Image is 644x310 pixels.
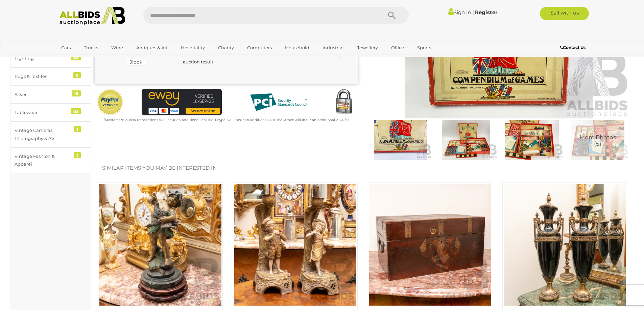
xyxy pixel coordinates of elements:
[96,89,124,116] img: Official PayPal Seal
[472,8,474,16] span: |
[475,9,497,16] a: Register
[74,126,81,132] div: 3
[10,67,91,85] a: Rugs & Textiles 6
[104,118,350,122] small: Mastercard & Visa transactions will incur an additional 1.9% fee. Paypal will incur an additional...
[15,91,70,98] div: Silver
[176,42,209,53] a: Hospitality
[15,152,70,168] div: Vintage Fashion & Apparel
[413,42,435,53] a: Sports
[435,120,497,160] img: Vintage 1940s Chad Valley the Britannia Compendium of Games Includes Cards, Dice, Tiddly Winks, D...
[72,90,81,96] div: 18
[448,9,471,16] a: Sign In
[15,73,70,80] div: Rugs & Textiles
[57,53,114,64] a: [GEOGRAPHIC_DATA]
[504,184,626,306] img: Pair Tall Neo Classical Style Heavy Gilt Brass Ebony Porcelain Lidded Urns
[10,104,91,121] a: Tablewear 62
[243,42,276,53] a: Computers
[330,89,357,116] img: Secured by Rapid SSL
[132,42,172,53] a: Antiques & Art
[102,165,623,171] h2: Similar items you may be interested in
[214,42,238,53] a: Charity
[56,7,129,25] img: Allbids.com.au
[126,59,146,65] mark: Jlook
[560,44,587,51] a: Contact Us
[567,120,629,160] a: More Photos(5)
[183,51,249,64] span: or to see the auction result
[10,50,91,67] a: Lighting 29
[234,184,356,306] img: Antique Pair Austrian Ernst Wahliss Turn Wien Ceramic Candle Holders with Figurative Form
[318,42,348,53] a: Industrial
[245,89,312,116] img: PCI DSS compliant
[73,72,81,78] div: 6
[540,7,589,20] a: Sell with us
[15,109,70,116] div: Tablewear
[57,42,75,53] a: Cars
[71,108,81,114] div: 62
[353,42,382,53] a: Jewellery
[15,55,70,62] div: Lighting
[10,86,91,104] a: Silver 18
[15,126,70,142] div: Vintage Cameras, Photography & AV
[10,147,91,173] a: Vintage Fashion & Apparel 3
[369,120,432,160] img: Vintage 1940s Chad Valley the Britannia Compendium of Games Includes Cards, Dice, Tiddly Winks, D...
[579,135,616,147] span: More Photos (5)
[74,152,81,158] div: 3
[281,42,314,53] a: Household
[10,121,91,147] a: Vintage Cameras, Photography & AV 3
[560,45,586,50] b: Contact Us
[375,7,409,24] button: Search
[71,54,81,60] div: 29
[369,184,491,306] img: Antique Early Victorian Strong Box with Brass Fititngs, Brass Crown to Front
[567,120,629,160] img: Vintage 1940s Chad Valley the Britannia Compendium of Games Includes Cards, Dice, Tiddly Winks, D...
[99,184,221,306] img: Vintage Solid Bronze Statue of Child with Goose, Limited Edition 81of 100, After August Moreau, o...
[79,42,102,53] a: Trucks
[501,120,563,160] img: Vintage 1940s Chad Valley the Britannia Compendium of Games Includes Cards, Dice, Tiddly Winks, D...
[387,42,408,53] a: Office
[107,42,127,53] a: Wine
[142,89,222,115] img: eWAY Payment Gateway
